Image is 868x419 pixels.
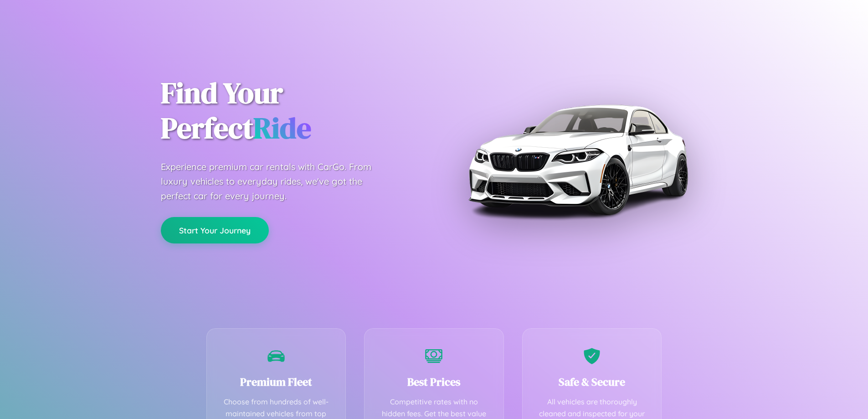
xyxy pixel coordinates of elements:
[161,76,421,146] h1: Find Your Perfect
[161,160,389,203] p: Experience premium car rentals with CarGo. From luxury vehicles to everyday rides, we've got the ...
[161,217,269,243] button: Start Your Journey
[221,374,332,389] h3: Premium Fleet
[378,374,490,389] h3: Best Prices
[464,46,692,274] img: Premium BMW car rental vehicle
[253,108,311,148] span: Ride
[536,374,648,389] h3: Safe & Secure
